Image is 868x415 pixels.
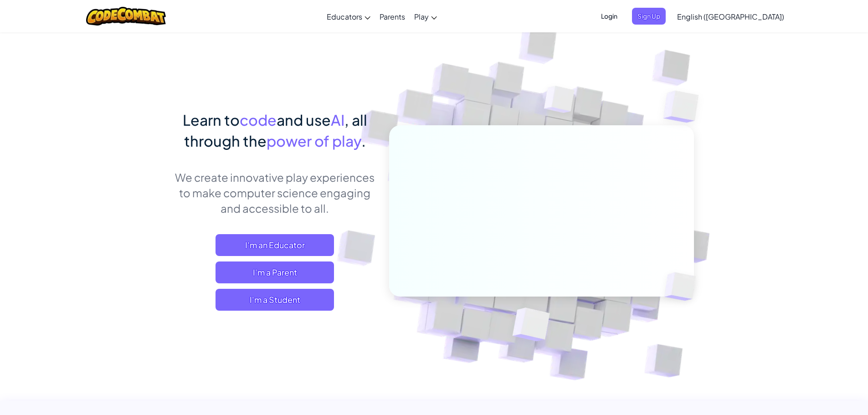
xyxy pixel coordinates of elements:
[86,7,166,26] img: CodeCombat logo
[327,12,362,21] span: Educators
[175,169,375,216] p: We create innovative play experiences to make computer science engaging and accessible to all.
[414,12,429,21] span: Play
[527,68,592,136] img: Overlap cubes
[649,253,717,320] img: Overlap cubes
[645,68,724,145] img: Overlap cubes
[267,132,361,150] span: power of play
[183,111,240,129] span: Learn to
[277,111,331,129] span: and use
[632,8,666,25] button: Sign Up
[596,8,623,25] button: Login
[361,132,366,150] span: .
[240,111,277,129] span: code
[322,4,375,29] a: Educators
[331,111,344,129] span: AI
[375,4,410,29] a: Parents
[216,289,334,311] button: I'm a Student
[490,288,571,364] img: Overlap cubes
[673,4,789,29] a: English ([GEOGRAPHIC_DATA])
[410,4,442,29] a: Play
[677,12,784,21] span: English ([GEOGRAPHIC_DATA])
[216,234,334,256] a: I'm an Educator
[216,261,334,283] a: I'm a Parent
